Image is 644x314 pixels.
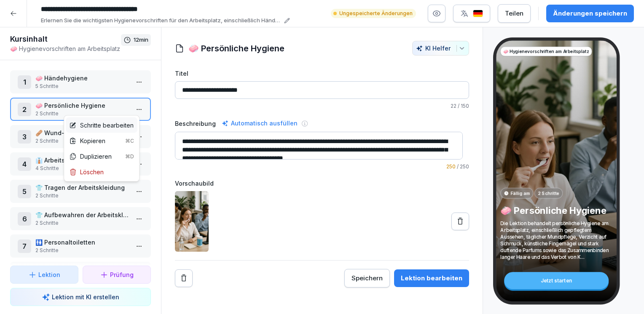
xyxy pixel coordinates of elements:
div: Änderungen speichern [553,9,627,18]
div: Teilen [505,9,523,18]
div: Kopieren [69,136,134,145]
div: Speichern [352,274,383,283]
div: ⌘D [125,152,134,160]
div: Lektion bearbeiten [401,274,462,283]
div: Löschen [69,168,104,176]
div: Schritte bearbeiten [69,121,134,130]
img: de.svg [473,10,483,18]
div: KI Helfer [416,45,465,52]
div: Duplizieren [69,152,134,161]
div: ⌘C [125,137,134,144]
